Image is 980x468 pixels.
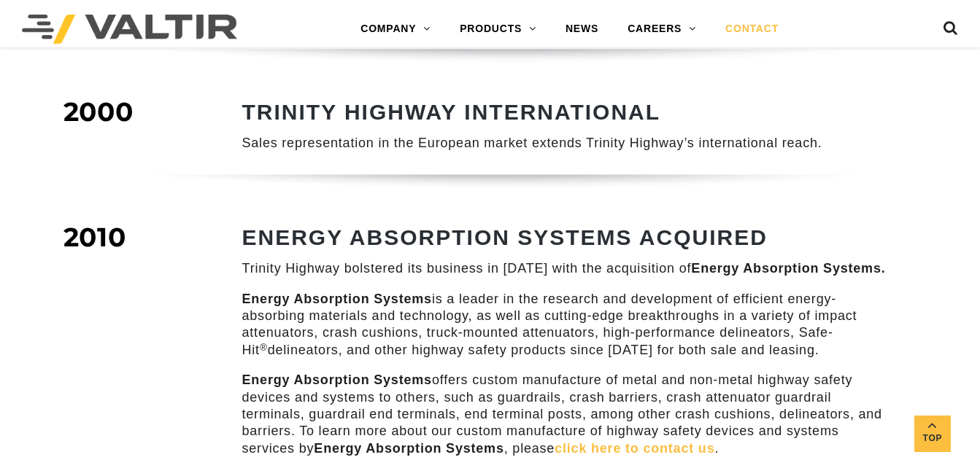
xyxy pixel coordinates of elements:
[63,221,126,253] span: 2010
[445,15,551,44] a: PRODUCTS
[242,135,888,152] p: Sales representation in the European market extends Trinity Highway’s international reach.
[242,100,661,124] strong: TRINITY HIGHWAY INTERNATIONAL
[260,342,268,353] sup: ®
[914,430,951,447] span: Top
[711,15,793,44] a: CONTACT
[242,291,888,359] p: is a leader in the research and development of efficient energy-absorbing materials and technolog...
[691,261,885,276] strong: Energy Absorption Systems.
[63,95,134,128] span: 2000
[242,373,432,387] strong: Energy Absorption Systems
[22,15,237,44] img: Valtir
[914,416,951,452] a: Top
[314,441,503,456] strong: Energy Absorption Systems
[242,225,768,249] strong: ENERGY ABSORPTION SYSTEMS ACQUIRED
[551,15,613,44] a: NEWS
[242,260,888,277] p: Trinity Highway bolstered its business in [DATE] with the acquisition of
[613,15,711,44] a: CAREERS
[346,15,445,44] a: COMPANY
[555,441,714,456] a: click here to contact us
[242,292,432,306] strong: Energy Absorption Systems
[242,372,888,457] p: offers custom manufacture of metal and non-metal highway safety devices and systems to others, su...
